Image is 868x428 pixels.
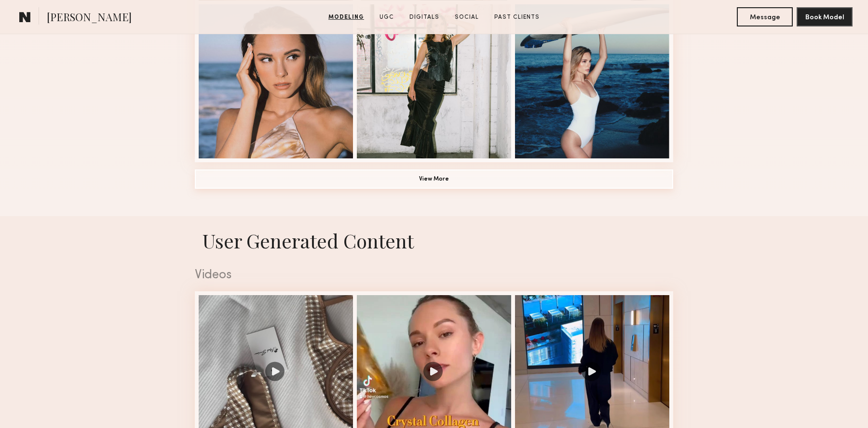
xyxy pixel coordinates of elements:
a: Digitals [406,13,443,22]
a: Modeling [325,13,368,22]
span: [PERSON_NAME] [47,10,132,26]
div: Videos [195,269,673,282]
button: Book Model [797,7,853,26]
a: Social [451,13,483,22]
button: Message [737,7,793,26]
a: Past Clients [490,13,543,22]
a: UGC [376,13,398,22]
h1: User Generated Content [187,228,681,253]
a: Book Model [797,13,853,21]
button: View More [195,169,673,189]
